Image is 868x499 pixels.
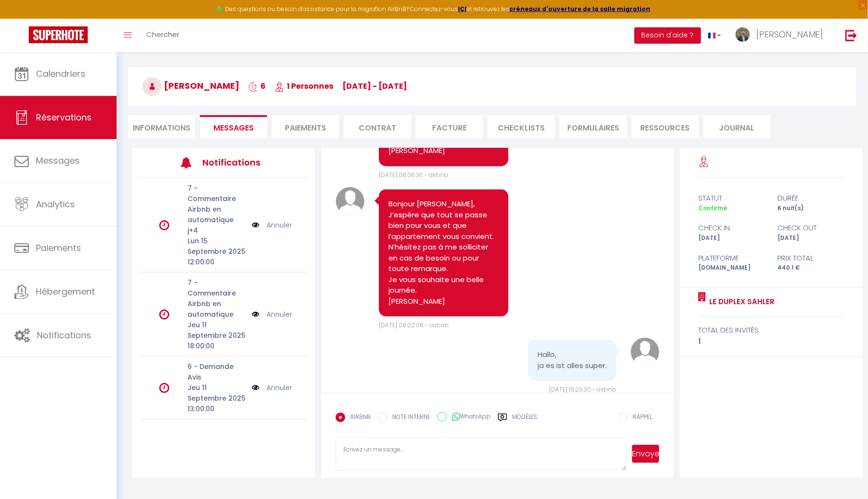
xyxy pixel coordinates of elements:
a: créneaux d'ouverture de la salle migration [510,5,651,13]
a: ICI [458,5,467,13]
img: avatar.png [631,338,659,367]
div: durée [772,192,851,204]
span: Messages [213,122,254,133]
h3: Notifications [202,152,273,173]
img: Super Booking [29,26,88,43]
span: Analytics [36,198,75,210]
li: Facture [416,115,483,139]
span: Confirmé [698,204,727,212]
div: [DOMAIN_NAME] [692,263,771,273]
a: ... [PERSON_NAME] [728,19,835,52]
span: Chercher [146,29,179,39]
p: Lun 15 Septembre 2025 12:00:00 [188,236,246,267]
label: NOTE INTERNE [387,413,430,423]
pre: Hallo, ja es ist alles super. [538,350,607,371]
label: AIRBNB [345,413,371,423]
img: ... [736,27,750,42]
span: Paiements [36,242,81,254]
li: Paiements [272,115,339,139]
span: [PERSON_NAME] [756,28,823,40]
div: [DATE] [692,234,771,243]
button: Ouvrir le widget de chat LiveChat [8,4,36,33]
span: [DATE] 08:06:36 - airbnb [379,171,448,179]
span: Calendriers [36,68,85,80]
div: check out [772,222,851,234]
li: Contrat [344,115,411,139]
a: Annuler [267,309,292,320]
p: 7 - Commentaire Airbnb en automatique j+4 [188,183,246,236]
div: 440.1 € [772,263,851,273]
span: 6 [248,81,266,92]
span: [DATE] 08:02:08 - airbnb [379,321,449,330]
li: Journal [704,115,771,139]
span: Hébergement [36,285,95,297]
li: FORMULAIRES [560,115,627,139]
p: Jeu 11 Septembre 2025 13:00:00 [188,382,246,414]
label: RAPPEL [628,413,652,423]
img: avatar.png [336,187,364,216]
label: WhatsApp [447,412,491,423]
a: Annuler [267,220,292,230]
button: Besoin d'aide ? [634,27,701,44]
p: Jeu 11 Septembre 2025 18:00:00 [188,320,246,351]
span: [PERSON_NAME] [142,80,239,92]
span: Messages [36,154,80,166]
span: 1 Personnes [275,81,333,92]
a: Annuler [267,382,292,393]
button: Envoyer [632,445,659,463]
p: 6 - Demande Avis [188,361,246,382]
span: [DATE] 19:29:30 - airbnb [549,386,616,394]
div: total des invités [698,324,845,336]
li: Informations [128,115,195,139]
div: check in [692,222,771,234]
div: 6 nuit(s) [772,204,851,213]
img: NO IMAGE [252,309,259,320]
img: NO IMAGE [252,220,259,230]
img: logout [845,29,857,41]
span: Notifications [37,329,91,341]
p: 7 - Commentaire Airbnb en automatique [188,277,246,320]
a: Chercher [139,19,187,52]
pre: Bonjour [PERSON_NAME], J’espère que tout se passe bien pour vous et que l’appartement vous convie... [388,199,499,307]
span: Réservations [36,111,92,123]
div: statut [692,192,771,204]
span: [DATE] - [DATE] [342,81,407,92]
label: Modèles [512,413,538,429]
div: 1 [698,336,845,347]
div: Prix total [772,252,851,264]
div: Plateforme [692,252,771,264]
li: Ressources [632,115,699,139]
div: [DATE] [772,234,851,243]
li: CHECKLISTS [488,115,555,139]
a: Le Duplex Sahler [706,296,774,308]
img: NO IMAGE [252,382,259,393]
